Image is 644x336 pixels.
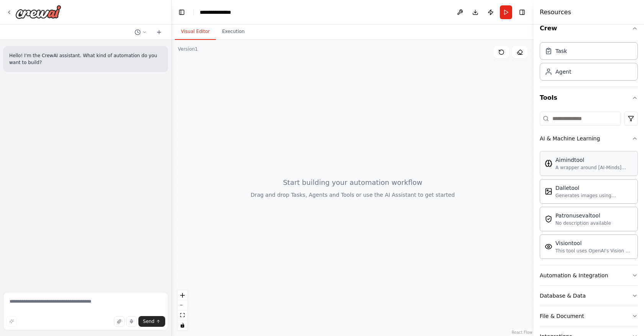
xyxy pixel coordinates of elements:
img: Logo [15,5,61,19]
button: Improve this prompt [6,316,17,327]
button: Crew [540,18,638,39]
div: Generates images using OpenAI's Dall-E model. [555,193,633,199]
button: Hide left sidebar [176,7,187,18]
button: Send [138,316,165,327]
h4: Resources [540,8,571,17]
div: Crew [540,39,638,87]
div: Task [555,47,567,55]
button: Start a new chat [153,28,165,37]
div: No description available [555,220,611,226]
button: toggle interactivity [177,320,187,330]
img: Aimindtool [545,160,552,167]
a: React Flow attribution [512,330,532,334]
button: Click to speak your automation idea [126,316,137,327]
div: AI & Machine Learning [540,135,600,142]
button: Visual Editor [175,24,216,40]
button: Tools [540,87,638,109]
button: zoom in [177,290,187,300]
button: Switch to previous chat [131,28,150,37]
button: Upload files [114,316,125,327]
div: File & Document [540,312,584,320]
img: Patronusevaltool [545,215,552,223]
img: Visiontool [545,243,552,250]
div: A wrapper around [AI-Minds]([URL][DOMAIN_NAME]). Useful for when you need answers to questions fr... [555,165,633,171]
nav: breadcrumb [200,8,239,16]
button: zoom out [177,300,187,310]
span: Send [143,318,154,324]
div: React Flow controls [177,290,187,330]
div: AI & Machine Learning [540,148,638,265]
button: Database & Data [540,286,638,306]
button: Automation & Integration [540,265,638,285]
div: Patronusevaltool [555,212,611,219]
div: Automation & Integration [540,272,608,279]
div: Database & Data [540,292,586,300]
div: Agent [555,68,571,76]
img: Dalletool [545,188,552,195]
button: Execution [216,24,251,40]
button: File & Document [540,306,638,326]
button: Hide right sidebar [517,7,527,18]
div: Visiontool [555,239,633,247]
div: Version 1 [178,46,198,52]
button: fit view [177,310,187,320]
div: Dalletool [555,184,633,192]
p: Hello! I'm the CrewAI assistant. What kind of automation do you want to build? [9,52,162,66]
div: This tool uses OpenAI's Vision API to describe the contents of an image. [555,248,633,254]
button: AI & Machine Learning [540,128,638,148]
div: Aimindtool [555,156,633,164]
